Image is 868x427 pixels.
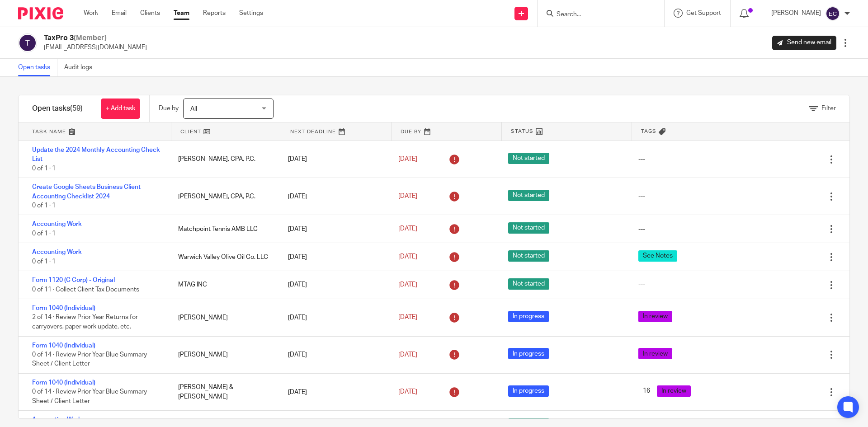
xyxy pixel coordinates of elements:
a: + Add task [101,99,140,119]
span: [DATE] [398,314,417,321]
a: Settings [239,9,263,18]
a: Form 1040 (Individual) [32,343,95,349]
span: In progress [508,311,549,322]
img: Pixie [18,7,63,19]
a: Send new email [772,36,836,50]
div: --- [638,155,645,164]
span: [DATE] [398,193,417,200]
span: Not started [508,222,549,234]
img: svg%3E [826,6,840,21]
div: Warwick Valley Olive Oil Co. LLC [169,248,279,266]
span: All [190,106,197,112]
span: Not started [508,153,549,164]
a: Accounting Work [32,249,82,255]
input: Search [556,11,637,19]
span: See Notes [638,250,677,262]
div: [DATE] [279,248,389,266]
div: [DATE] [279,346,389,364]
div: [DATE] [279,150,389,168]
a: Accounting Work [32,417,82,423]
h1: Open tasks [32,104,83,113]
a: Audit logs [64,59,99,76]
div: [DATE] [279,309,389,327]
span: 0 of 14 · Review Prior Year Blue Summary Sheet / Client Letter [32,389,147,405]
div: MTAG INC [169,276,279,294]
a: Form 1040 (Individual) [32,305,95,311]
span: 0 of 1 · 1 [32,165,56,172]
div: [DATE] [279,188,389,206]
p: [EMAIL_ADDRESS][DOMAIN_NAME] [44,43,147,52]
span: 0 of 11 · Collect Client Tax Documents [32,286,139,293]
span: Not started [508,278,549,290]
span: 0 of 14 · Review Prior Year Blue Summary Sheet / Client Letter [32,352,147,367]
img: svg%3E [18,33,37,52]
a: Open tasks [18,59,57,76]
span: (Member) [74,34,107,42]
a: Form 1120 (C Corp) - Original [32,277,115,283]
div: [PERSON_NAME] & [PERSON_NAME] [169,378,279,406]
span: Tags [641,127,656,135]
span: 2 of 14 · Review Prior Year Returns for carryovers, paper work update, etc. [32,314,138,330]
span: Not started [508,250,549,262]
h2: TaxPro 3 [44,33,147,43]
span: In review [657,385,691,397]
p: Due by [159,104,179,113]
span: In progress [508,385,549,397]
span: [DATE] [398,282,417,288]
a: Clients [140,9,160,18]
div: --- [638,225,645,234]
span: [DATE] [398,254,417,260]
a: Reports [203,9,226,18]
span: [DATE] [398,226,417,232]
div: [DATE] [279,220,389,238]
span: [DATE] [398,352,417,358]
a: Team [174,9,189,18]
div: [PERSON_NAME], CPA, P.C. [169,188,279,206]
div: --- [638,192,645,201]
span: 0 of 1 · 1 [32,258,56,265]
span: In review [638,311,672,322]
span: [DATE] [398,156,417,162]
span: 0 of 1 · 1 [32,230,56,237]
div: Matchpoint Tennis AMB LLC [169,220,279,238]
span: Get Support [686,10,721,16]
div: [PERSON_NAME], CPA, P.C. [169,150,279,168]
span: Not started [508,190,549,201]
div: [PERSON_NAME] [169,346,279,364]
span: [DATE] [398,389,417,395]
a: Work [84,9,98,18]
span: 16 [638,385,655,397]
div: [DATE] [279,276,389,294]
a: Create Google Sheets Business Client Accounting Checklist 2024 [32,184,141,199]
a: Form 1040 (Individual) [32,380,95,386]
span: 0 of 1 · 1 [32,202,56,209]
div: [PERSON_NAME] [169,309,279,327]
span: Filter [821,105,836,112]
span: (59) [70,105,83,112]
span: In progress [508,348,549,359]
div: [DATE] [279,383,389,401]
a: Accounting Work [32,221,82,227]
div: --- [638,280,645,289]
p: [PERSON_NAME] [771,9,821,18]
a: Update the 2024 Monthly Accounting Check List [32,147,160,162]
a: Email [112,9,127,18]
span: Status [511,127,533,135]
span: In review [638,348,672,359]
